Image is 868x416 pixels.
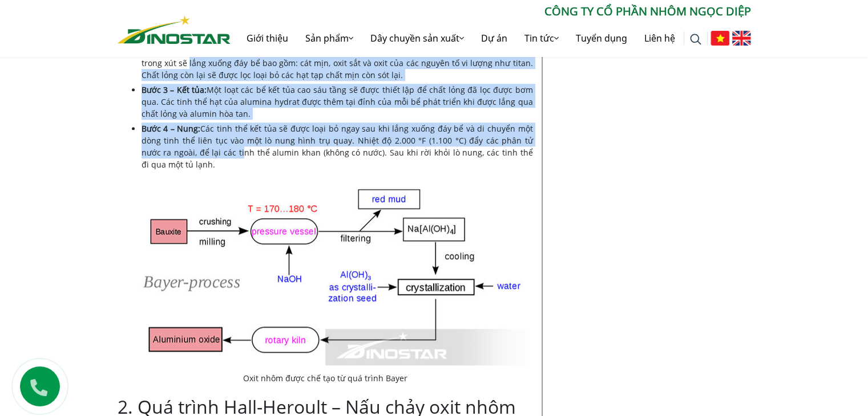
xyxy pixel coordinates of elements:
li: Bùn được bơm vào bể lắng, các tạp chất (được gọi là “bùn đỏ”) không hòa tan trong xút sẽ lắng xuố... [142,45,533,81]
li: Các tinh thể kết tủa sẽ được loại bỏ ngay sau khi lắng xuống đáy bể và di chuyển một dòng tinh th... [142,123,533,170]
strong: Bước 3 – Kết tủa: [142,84,207,95]
a: Tin tức [516,20,567,56]
a: Dự án [473,20,516,56]
img: Nhôm Dinostar [118,15,231,44]
img: English [732,31,751,46]
strong: Bước 4 – Nung: [142,123,201,134]
img: search [690,34,701,45]
img: Oxit nhôm được chế tạo từ quá trình Bayer [126,180,525,365]
p: CÔNG TY CỔ PHẦN NHÔM NGỌC DIỆP [231,3,751,20]
a: Sản phẩm [297,20,362,56]
img: Tiếng Việt [710,31,729,46]
a: Dây chuyền sản xuất [362,20,473,56]
figcaption: Oxit nhôm được chế tạo từ quá trình Bayer [126,372,525,384]
a: Giới thiệu [238,20,297,56]
li: Một loạt các bể kết tủa cao sáu tầng sẽ được thiết lập để chất lỏng đã lọc được bơm qua. Các tinh... [142,84,533,120]
a: Tuyển dụng [567,20,636,56]
a: Liên hệ [636,20,684,56]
